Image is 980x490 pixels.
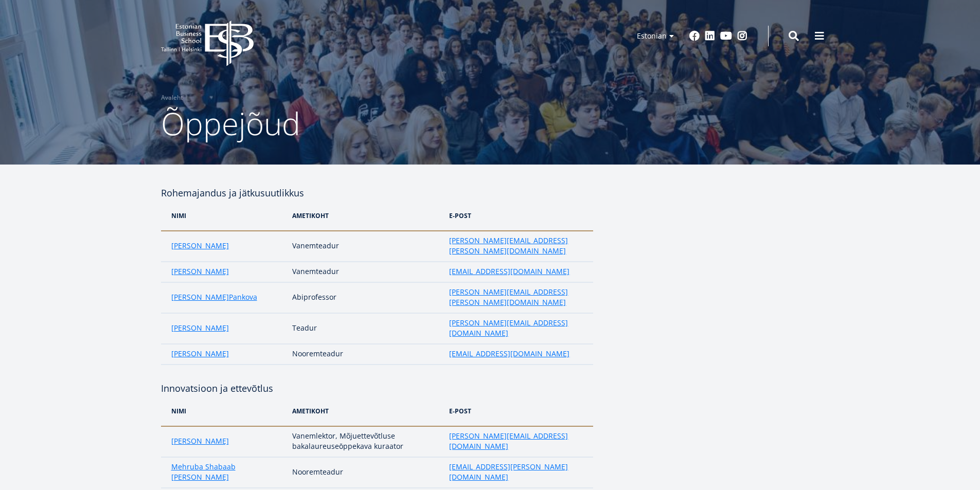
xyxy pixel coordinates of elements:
a: [PERSON_NAME][EMAIL_ADDRESS][DOMAIN_NAME] [449,318,582,338]
th: e-post [444,201,593,231]
td: Vanemlektor, Mõjuettevõtluse bakalaureuseōppekava kuraator [287,426,444,457]
a: [PERSON_NAME] [171,266,229,277]
th: Ametikoht [287,201,444,231]
a: Youtube [720,31,732,41]
span: Õppejõud [161,102,300,144]
td: Teadur [287,313,444,344]
td: Nooremteadur [287,344,444,365]
a: [PERSON_NAME] [171,323,229,333]
a: [PERSON_NAME] [171,349,229,359]
a: [EMAIL_ADDRESS][DOMAIN_NAME] [449,349,569,359]
a: Avaleht [161,93,183,103]
h4: Innovatsioon ja ettevõtlus [161,380,593,396]
a: Mehruba Shabaab [171,462,236,472]
a: [PERSON_NAME] [171,241,229,251]
a: [EMAIL_ADDRESS][PERSON_NAME][DOMAIN_NAME] [449,462,582,482]
a: [PERSON_NAME][EMAIL_ADDRESS][PERSON_NAME][DOMAIN_NAME] [449,287,582,307]
td: Vanemteadur [287,262,444,282]
th: NIMi [161,201,288,231]
th: NIMi [161,396,288,426]
td: Abiprofessor [287,282,444,313]
h4: Rohemajandus ja jätkusuutlikkus [161,185,593,201]
td: Nooremteadur [287,457,444,488]
a: [PERSON_NAME][EMAIL_ADDRESS][DOMAIN_NAME] [449,431,582,451]
a: Facebook [689,31,700,41]
a: Linkedin [705,31,715,41]
td: Vanemteadur [287,231,444,262]
th: e-post [444,396,593,426]
a: [EMAIL_ADDRESS][DOMAIN_NAME] [449,266,569,277]
a: Pankova [229,292,257,302]
a: Instagram [737,31,747,41]
a: [PERSON_NAME] [171,436,229,446]
a: [PERSON_NAME] [171,292,229,302]
a: [PERSON_NAME] [171,472,229,482]
th: Ametikoht [287,396,444,426]
a: [PERSON_NAME][EMAIL_ADDRESS][PERSON_NAME][DOMAIN_NAME] [449,235,582,256]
